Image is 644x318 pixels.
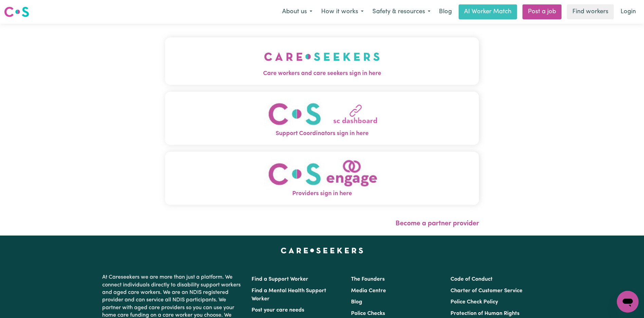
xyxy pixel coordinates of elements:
a: Police Checks [351,311,385,316]
button: Care workers and care seekers sign in here [165,37,479,85]
span: Providers sign in here [165,189,479,198]
a: Find a Mental Health Support Worker [252,288,326,302]
a: Code of Conduct [450,277,493,282]
a: AI Worker Match [459,4,517,19]
button: About us [278,5,317,19]
a: Post your care needs [252,307,304,313]
a: Login [617,4,640,19]
a: Blog [435,4,456,19]
a: The Founders [351,277,385,282]
a: Media Centre [351,288,386,294]
a: Careseekers logo [4,4,29,20]
button: Providers sign in here [165,152,479,205]
a: Blog [351,299,362,305]
iframe: Button to launch messaging window [617,291,639,313]
button: Safety & resources [368,5,435,19]
a: Find a Support Worker [252,277,308,282]
a: Careseekers home page [281,248,363,253]
button: Support Coordinators sign in here [165,92,479,145]
a: Become a partner provider [395,220,479,227]
img: Careseekers logo [4,6,29,18]
a: Charter of Customer Service [450,288,522,294]
a: Police Check Policy [450,299,498,305]
span: Care workers and care seekers sign in here [165,69,479,78]
button: How it works [317,5,368,19]
a: Find workers [567,4,614,19]
a: Protection of Human Rights [450,311,519,316]
span: Support Coordinators sign in here [165,129,479,138]
a: Post a job [522,4,562,19]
